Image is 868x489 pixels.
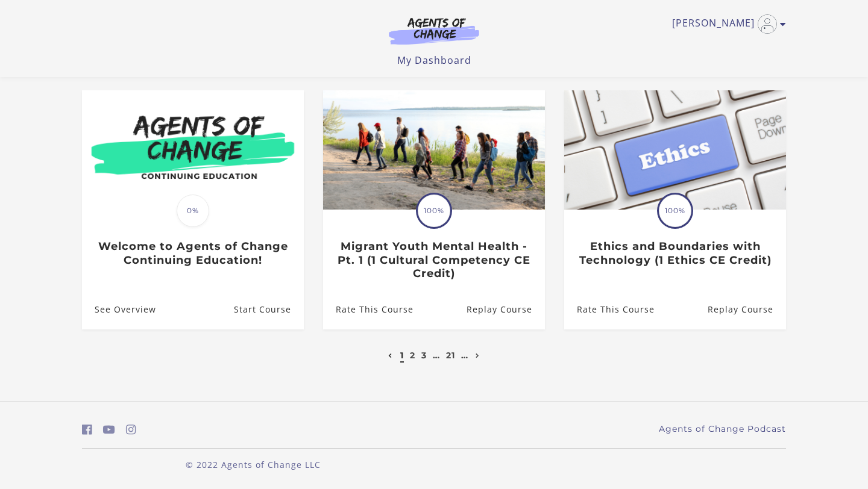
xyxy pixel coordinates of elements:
[103,421,115,438] a: https://www.youtube.com/c/AgentsofChangeTestPrepbyMeaganMitchell (Open in a new window)
[336,240,532,281] h3: Migrant Youth Mental Health - Pt. 1 (1 Cultural Competency CE Credit)
[461,350,468,361] a: …
[82,290,156,329] a: Welcome to Agents of Change Continuing Education!: See Overview
[659,195,691,227] span: 100%
[418,195,450,227] span: 100%
[577,240,773,267] h3: Ethics and Boundaries with Technology (1 Ethics CE Credit)
[421,350,427,361] a: 3
[323,290,414,329] a: Migrant Youth Mental Health - Pt. 1 (1 Cultural Competency CE Credit): Rate This Course
[103,424,115,435] i: https://www.youtube.com/c/AgentsofChangeTestPrepbyMeaganMitchell (Open in a new window)
[82,458,424,471] p: © 2022 Agents of Change LLC
[82,424,92,435] i: https://www.facebook.com/groups/aswbtestprep (Open in a new window)
[564,290,655,329] a: Ethics and Boundaries with Technology (1 Ethics CE Credit): Rate This Course
[376,17,492,45] img: Agents of Change Logo
[659,423,786,435] a: Agents of Change Podcast
[672,14,780,34] a: Toggle menu
[467,290,545,329] a: Migrant Youth Mental Health - Pt. 1 (1 Cultural Competency CE Credit): Resume Course
[82,421,92,438] a: https://www.facebook.com/groups/aswbtestprep (Open in a new window)
[177,195,209,227] span: 0%
[433,350,440,361] a: …
[126,421,136,438] a: https://www.instagram.com/agentsofchangeprep/ (Open in a new window)
[95,240,291,267] h3: Welcome to Agents of Change Continuing Education!
[234,290,304,329] a: Welcome to Agents of Change Continuing Education!: Resume Course
[473,350,483,361] a: Next page
[446,350,455,361] a: 21
[400,350,404,361] a: 1
[708,290,786,329] a: Ethics and Boundaries with Technology (1 Ethics CE Credit): Resume Course
[126,424,136,435] i: https://www.instagram.com/agentsofchangeprep/ (Open in a new window)
[397,54,471,67] a: My Dashboard
[410,350,415,361] a: 2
